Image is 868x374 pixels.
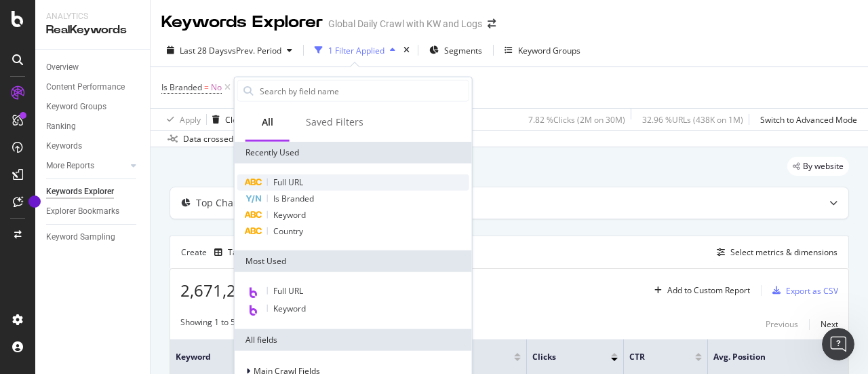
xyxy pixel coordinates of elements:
span: = [204,81,209,93]
a: Keywords [46,139,140,153]
div: Create [181,242,265,263]
span: Avg. Position [713,351,816,363]
div: Previous [766,318,798,330]
div: Recently Used [235,142,472,164]
div: Keyword Groups [46,100,106,114]
button: Keyword Groups [499,39,586,61]
span: No [211,78,222,97]
span: Country [273,225,303,237]
div: arrow-right-arrow-left [488,19,496,29]
a: Content Performance [46,80,140,94]
button: Next [821,316,838,333]
a: Keyword Groups [46,100,140,114]
div: Keyword Groups [518,45,580,56]
button: Previous [766,316,798,333]
div: Keywords Explorer [46,185,114,199]
span: Keyword [176,351,357,363]
a: Ranking [46,119,140,134]
a: Keyword Sampling [46,230,140,244]
span: vs Prev. Period [228,45,281,56]
button: Export as CSV [767,280,838,301]
span: Segments [444,45,482,56]
button: Apply [161,109,201,130]
a: More Reports [46,159,127,173]
span: Last 28 Days [180,45,228,56]
div: legacy label [787,157,849,176]
button: Table [209,242,265,263]
div: Most Used [235,250,472,272]
span: Clicks [532,351,591,363]
button: Add to Custom Report [649,280,750,301]
div: Keywords [46,139,82,153]
div: Switch to Advanced Mode [760,114,857,126]
span: By website [803,162,844,170]
div: Next [821,318,838,330]
input: Search by field name [258,81,469,101]
button: Clear [207,109,245,130]
div: Add to Custom Report [667,286,750,295]
div: 32.96 % URLs ( 438K on 1M ) [642,114,743,126]
div: Overview [46,60,79,75]
span: Keyword [273,209,306,221]
div: Showing 1 to 50 of 2,671,293 entries [180,316,317,333]
div: Analytics [46,11,139,22]
span: Full URL [273,285,303,297]
div: Keywords Explorer [161,11,323,34]
div: More Reports [46,159,94,173]
iframe: Intercom live chat [822,328,854,360]
div: All fields [235,329,472,351]
div: Table [228,248,249,257]
span: Full URL [273,176,303,188]
div: All [262,115,273,129]
div: 1 Filter Applied [328,45,384,56]
a: Overview [46,60,140,75]
div: Export as CSV [786,285,838,297]
button: Select metrics & dimensions [711,244,837,261]
div: Apply [180,114,201,126]
div: Global Daily Crawl with KW and Logs [328,17,482,31]
div: Clear [225,114,245,126]
div: Select metrics & dimensions [730,246,837,258]
button: Switch to Advanced Mode [755,109,857,130]
div: Saved Filters [306,115,363,129]
div: Data crossed with the Crawl [183,133,289,145]
button: Segments [424,39,488,61]
div: times [401,43,412,57]
div: Top Charts [196,196,245,210]
div: Explorer Bookmarks [46,204,119,219]
div: 7.82 % Clicks ( 2M on 30M ) [528,114,625,126]
div: RealKeywords [46,22,139,38]
button: Last 28 DaysvsPrev. Period [161,39,298,61]
div: Keyword Sampling [46,230,115,244]
span: CTR [629,351,675,363]
button: 1 Filter Applied [309,39,401,61]
div: Ranking [46,119,76,134]
a: Explorer Bookmarks [46,204,140,219]
div: Content Performance [46,80,125,94]
span: Keyword [273,303,306,314]
div: Tooltip anchor [28,195,41,208]
span: 2,671,293 Entries found [180,279,361,301]
span: Is Branded [273,193,314,204]
a: Keywords Explorer [46,185,140,199]
span: Is Branded [161,81,202,93]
